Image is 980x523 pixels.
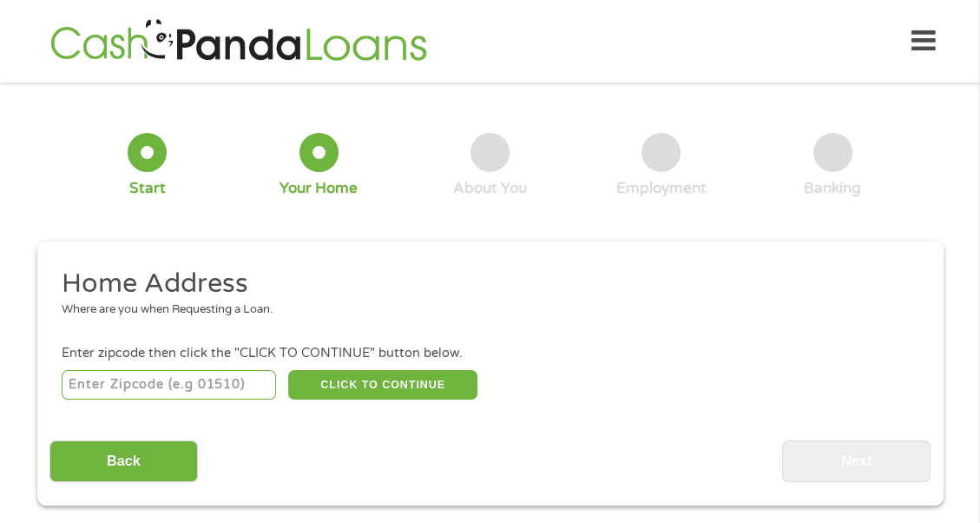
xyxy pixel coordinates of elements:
[45,17,432,66] img: GetLoanNow Logo
[280,179,358,198] div: Your Home
[616,179,707,198] div: Employment
[49,440,198,483] input: Back
[453,179,527,198] div: About You
[62,370,276,400] input: Enter Zipcode (e.g 01510)
[288,370,477,400] button: CLICK TO CONTINUE
[62,344,918,363] div: Enter zipcode then click the "CLICK TO CONTINUE" button below.
[62,301,905,319] div: Where are you when Requesting a Loan.
[62,267,905,301] h2: Home Address
[782,440,931,483] input: Next
[129,179,166,198] div: Start
[804,179,861,198] div: Banking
